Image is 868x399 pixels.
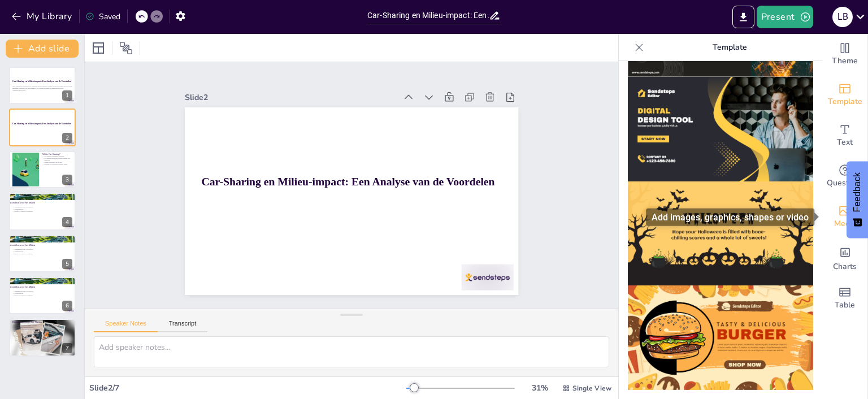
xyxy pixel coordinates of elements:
p: Lagere ecologische voetafdruk. [12,210,72,212]
span: Questions [827,177,863,189]
div: Add a table [822,278,867,319]
p: Schonere lucht. [12,250,72,253]
p: Milieubewust gedrag stimuleren. [12,327,72,329]
p: Toegang tot voertuigen wanneer nodig. [42,163,72,166]
div: Change the overall theme [822,34,867,75]
span: Theme [832,55,858,67]
img: thumb-14.png [628,285,813,390]
div: Saved [85,11,120,22]
button: Present [757,6,813,28]
button: Feedback - Show survey [847,161,868,238]
strong: Car-Sharing en Milieu-impact: Een Analyse van de Voordelen [12,80,71,83]
p: Deze presentatie onderzoekt de voordelen van car-sharing voor het milieu en de impact ervan op ee... [12,85,72,89]
span: Charts [833,261,857,273]
div: Add images, graphics, shapes or video [646,209,814,226]
p: Voordelen voor het Milieu [10,285,75,289]
div: Get real-time input from your audience [822,156,867,197]
p: Lagere ecologische voetafdruk. [12,294,72,297]
span: Table [835,299,855,311]
strong: Car-Sharing en Milieu-impact: Een Analyse van de Voordelen [12,123,71,125]
span: Feedback [852,172,862,212]
span: Text [837,136,853,149]
span: Media [834,218,856,230]
p: Wat is Car-Sharing? [42,153,72,156]
p: Vermindering van CO2-uitstoot. [12,248,72,250]
div: Add text boxes [822,115,867,156]
div: 7 [9,319,76,356]
p: Minder voertuigen op de weg. [42,162,72,164]
p: Gebruik van alternatieve vervoersmiddelen. [12,328,72,331]
div: Slide 2 / 7 [89,383,406,393]
button: Transcript [158,320,208,332]
p: Voordelen voor het Milieu [10,201,75,205]
p: Schonere lucht. [12,292,72,294]
button: Export to PowerPoint [732,6,754,28]
div: 3 [62,175,72,185]
div: https://cdn.sendsteps.com/images/logo/sendsteps_logo_white.pnghttps://cdn.sendsteps.com/images/lo... [9,67,76,104]
div: 6 [62,301,72,311]
div: https://cdn.sendsteps.com/images/logo/sendsteps_logo_white.pnghttps://cdn.sendsteps.com/images/lo... [9,235,76,272]
img: thumb-13.png [628,181,813,286]
p: Generated with [URL] [12,89,72,92]
p: Car-sharing bevordert efficiënt gebruik van middelen. [42,157,72,161]
p: Schonere lucht. [12,208,72,210]
p: Bijdragen aan een duurzame toekomst. [12,324,72,327]
p: Template [648,34,811,61]
div: Slide 2 [194,75,406,108]
div: 7 [62,343,72,353]
img: thumb-12.png [628,77,813,181]
div: Add images, graphics, shapes or video [822,197,867,237]
button: Add slide [6,40,79,58]
p: Vermindering van CO2-uitstoot. [12,206,72,209]
div: 2 [62,133,72,143]
span: Position [119,41,133,55]
span: Single View [572,384,611,393]
div: 31 % [526,383,553,393]
div: 5 [62,259,72,269]
div: Add ready made slides [822,75,867,115]
div: https://cdn.sendsteps.com/images/logo/sendsteps_logo_white.pnghttps://cdn.sendsteps.com/images/lo... [9,193,76,230]
button: My Library [8,7,77,25]
div: 1 [62,90,72,101]
div: 4 [62,217,72,227]
p: Duurzaam Leven en Car-Sharing [12,320,72,324]
p: Voordelen voor het Milieu [10,243,75,246]
span: Template [828,96,862,108]
div: Add charts and graphs [822,237,867,278]
p: Vermindering van CO2-uitstoot. [12,290,72,293]
div: https://cdn.sendsteps.com/images/logo/sendsteps_logo_white.pnghttps://cdn.sendsteps.com/images/lo... [9,109,76,146]
strong: Car-Sharing en Milieu-impact: Een Analyse van de Voordelen [202,160,494,203]
div: https://cdn.sendsteps.com/images/logo/sendsteps_logo_white.pnghttps://cdn.sendsteps.com/images/lo... [9,151,76,188]
p: Car-sharing vermindert autobezit. [42,155,72,158]
input: Insert title [367,7,489,24]
div: Layout [89,39,107,57]
p: Lagere ecologische voetafdruk. [12,252,72,254]
button: L B [832,6,853,28]
button: Speaker Notes [94,320,158,332]
div: https://cdn.sendsteps.com/images/logo/sendsteps_logo_white.pnghttps://cdn.sendsteps.com/images/lo... [9,277,76,314]
div: L B [832,7,853,27]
